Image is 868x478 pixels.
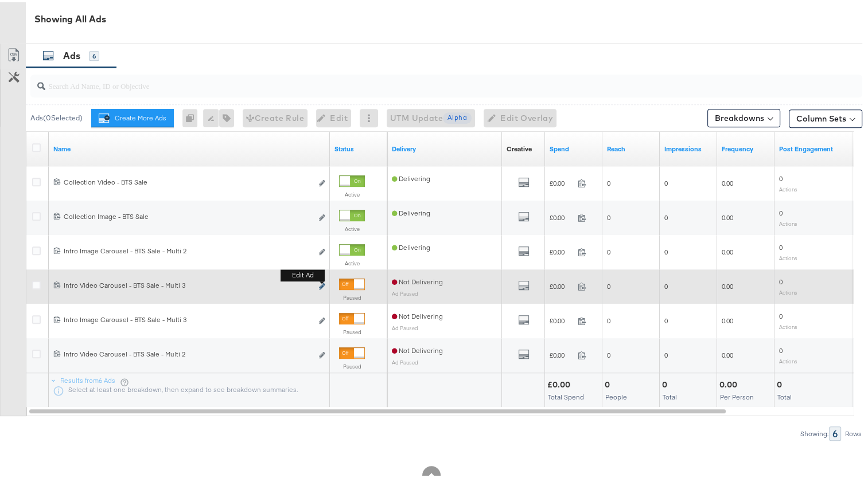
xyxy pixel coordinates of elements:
span: 0.00 [722,245,733,254]
div: Intro Video Carousel - BTS Sale - Multi 3 [64,279,312,288]
span: Not Delivering [392,309,443,318]
div: Ads ( 0 Selected) [30,111,83,121]
span: 0 [607,348,610,357]
span: 0 [664,314,668,323]
span: Not Delivering [392,344,443,352]
div: £0.00 [547,377,574,388]
span: Delivering [392,172,430,181]
span: 0 [664,245,668,254]
span: Ads [63,48,80,59]
div: Rows [844,428,862,436]
span: £0.00 [550,211,573,220]
sub: Ad Paused [392,322,418,329]
span: £0.00 [550,177,573,185]
sub: Actions [779,183,797,190]
span: Total Spend [548,390,584,399]
span: 0 [664,177,668,185]
span: Total [777,390,792,399]
label: Paused [339,326,365,334]
span: Delivering [392,206,430,215]
a: The number of people your ad was served to. [607,142,655,151]
span: 0.00 [722,280,733,288]
div: Intro Image Carousel - BTS Sale - Multi 2 [64,244,312,253]
span: 0 [779,172,783,181]
a: Shows the current state of your Ad. [334,142,383,151]
sub: Actions [779,321,797,328]
span: 0 [664,280,668,288]
sub: Actions [779,287,797,293]
div: Showing All Ads [34,10,862,23]
div: Intro Video Carousel - BTS Sale - Multi 2 [64,347,312,356]
a: Ad Name. [53,142,325,151]
input: Search Ad Name, ID or Objective [45,68,788,90]
div: Creative [507,142,532,151]
sub: Actions [779,218,797,225]
span: Not Delivering [392,275,443,284]
sub: Ad Paused [392,356,418,363]
a: The number of times your ad was served. On mobile apps an ad is counted as served the first time ... [664,142,713,151]
span: £0.00 [550,314,573,323]
sub: Actions [779,252,797,259]
span: 0.00 [722,314,733,323]
div: 0 [605,377,613,388]
span: 0 [607,177,610,185]
b: Edit ad [281,267,325,279]
label: Active [339,223,365,230]
span: 0.00 [722,177,733,185]
span: Per Person [720,390,754,399]
span: 0 [779,344,783,352]
span: People [605,390,627,399]
a: Shows the creative associated with your ad. [507,142,532,151]
sub: Actions [779,355,797,362]
span: 0 [607,211,610,220]
div: 0 [662,377,671,388]
span: Total [663,390,677,399]
span: Delivering [392,241,430,249]
button: Edit ad [318,279,325,291]
span: 0.00 [722,211,733,220]
sub: Ad Paused [392,288,418,295]
span: 0 [779,309,783,318]
span: 0 [664,348,668,357]
span: 0 [779,241,783,249]
span: £0.00 [550,348,573,357]
span: 0 [779,275,783,284]
div: 6 [89,49,99,59]
div: Collection Image - BTS Sale [64,210,312,219]
button: Breakdowns [707,107,780,125]
span: 0 [607,245,610,254]
span: 0 [607,314,610,323]
span: 0 [607,280,610,288]
div: 0 [777,377,785,388]
div: Showing: [800,428,829,436]
button: Column Sets [789,107,862,126]
div: Intro Image Carousel - BTS Sale - Multi 3 [64,313,312,322]
span: 0 [664,211,668,220]
span: £0.00 [550,280,573,288]
div: Collection Video - BTS Sale [64,175,312,185]
button: Create More Ads [91,107,174,125]
label: Active [339,257,365,265]
span: 0.00 [722,348,733,357]
a: The average number of times your ad was served to each person. [722,142,770,151]
label: Paused [339,361,365,368]
div: 6 [829,424,841,438]
label: Paused [339,292,365,299]
a: Reflects the ability of your Ad to achieve delivery. [392,142,497,151]
div: 0.00 [719,377,741,388]
span: 0 [779,206,783,215]
div: 0 [182,107,203,125]
a: The total amount spent to date. [550,142,598,151]
span: £0.00 [550,245,573,254]
label: Active [339,189,365,196]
